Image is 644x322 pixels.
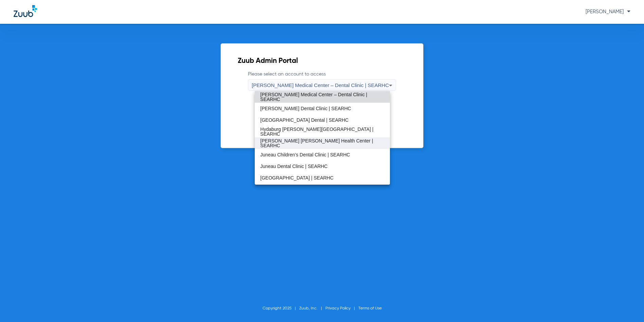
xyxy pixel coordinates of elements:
[260,127,384,136] span: Hydaburg [PERSON_NAME][GEOGRAPHIC_DATA] | SEARHC
[260,92,384,102] span: [PERSON_NAME] Medical Center – Dental Clinic | SEARHC
[610,289,644,322] iframe: Chat Widget
[260,152,350,157] span: Juneau Children’s Dental Clinic | SEARHC
[260,175,334,180] span: [GEOGRAPHIC_DATA] | SEARHC
[260,138,384,148] span: [PERSON_NAME] [PERSON_NAME] Health Center | SEARHC
[260,118,348,122] span: [GEOGRAPHIC_DATA] Dental | SEARHC
[260,164,327,169] span: Juneau Dental Clinic | SEARHC
[260,106,351,111] span: [PERSON_NAME] Dental Clinic | SEARHC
